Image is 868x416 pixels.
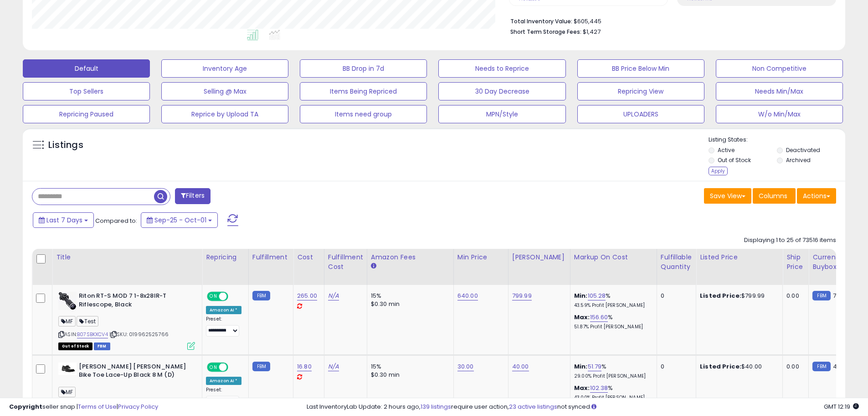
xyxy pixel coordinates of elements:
h5: Listings [48,139,83,152]
a: 139 listings [421,402,451,411]
a: Terms of Use [78,402,117,411]
a: 640.00 [457,291,478,300]
button: Top Sellers [23,82,150,100]
a: 51.79 [588,362,602,371]
div: Title [56,253,198,262]
div: Current Buybox Price [812,253,859,272]
div: Amazon AI * [206,306,241,314]
div: % [574,384,650,401]
div: Last InventoryLab Update: 2 hours ago, require user action, not synced. [307,403,859,411]
span: Test [77,316,98,326]
a: 30.00 [457,362,474,371]
b: Listed Price: [700,291,741,300]
div: Listed Price [700,253,779,262]
div: 0 [661,363,689,371]
button: UPLOADERS [577,105,704,123]
small: FBM [812,291,830,300]
label: Archived [786,156,811,164]
button: BB Drop in 7d [300,59,427,78]
div: % [574,292,650,309]
a: 40.00 [512,362,529,371]
span: MF [58,316,76,326]
button: Default [23,59,150,78]
button: BB Price Below Min [577,59,704,78]
span: MF [58,387,76,397]
div: Amazon Fees [371,253,450,262]
b: Min: [574,362,588,371]
div: 15% [371,292,447,300]
b: Max: [574,384,590,392]
span: ON [208,363,219,371]
div: $799.99 [700,292,776,300]
span: Columns [759,191,787,200]
span: All listings that are currently out of stock and unavailable for purchase on Amazon [58,342,92,350]
span: 2025-10-9 12:19 GMT [824,402,859,411]
p: Listing States: [709,136,845,144]
a: B07SBKXCV4 [77,331,108,338]
div: Cost [297,253,320,262]
div: % [574,363,650,379]
div: % [574,313,650,330]
b: Listed Price: [700,362,741,371]
li: $605,445 [510,15,829,26]
div: Apply [709,167,728,175]
small: Amazon Fees. [371,262,376,270]
label: Out of Stock [718,156,751,164]
span: 799.99 [833,291,853,300]
button: 30 Day Decrease [438,82,565,100]
small: FBM [252,291,270,300]
button: Needs to Reprice [438,59,565,78]
strong: Copyright [9,402,42,411]
button: Sep-25 - Oct-01 [141,212,218,228]
span: Compared to: [95,216,137,225]
span: | SKU: 019962525766 [109,331,169,338]
a: N/A [328,362,339,371]
span: Last 7 Days [46,216,82,225]
button: Repricing Paused [23,105,150,123]
small: FBM [812,362,830,371]
div: Ship Price [786,253,805,272]
img: 31RRP1UZLNL._SL40_.jpg [58,363,77,375]
small: FBM [252,362,270,371]
b: Max: [574,313,590,321]
div: Displaying 1 to 25 of 73516 items [744,236,836,245]
button: W/o Min/Max [716,105,843,123]
b: [PERSON_NAME] [PERSON_NAME] Bike Toe Lace-Up Black 8 M (D) [79,363,190,382]
label: Deactivated [786,146,820,154]
b: Short Term Storage Fees: [510,28,581,36]
button: MPN/Style [438,105,565,123]
b: Total Inventory Value: [510,17,572,25]
button: Last 7 Days [33,212,94,228]
button: Selling @ Max [161,82,288,100]
button: Reprice by Upload TA [161,105,288,123]
b: Min: [574,291,588,300]
div: 15% [371,363,447,371]
p: 29.00% Profit [PERSON_NAME] [574,373,650,379]
div: 0.00 [786,292,801,300]
div: Fulfillment [252,253,289,262]
button: Needs Min/Max [716,82,843,100]
span: $1,427 [583,27,601,36]
a: 23 active listings [509,402,557,411]
img: 418hPfOYIiL._SL40_.jpg [58,292,77,310]
button: Save View [704,188,751,204]
span: OFF [227,293,241,300]
a: Privacy Policy [118,402,158,411]
div: Min Price [457,253,504,262]
button: Items Being Repriced [300,82,427,100]
a: 16.80 [297,362,312,371]
div: 0.00 [786,363,801,371]
a: 265.00 [297,291,317,300]
div: Fulfillable Quantity [661,253,692,272]
div: Preset: [206,387,241,407]
a: N/A [328,291,339,300]
div: Amazon AI * [206,377,241,385]
a: 156.60 [590,313,608,322]
th: The percentage added to the cost of goods (COGS) that forms the calculator for Min & Max prices. [570,249,657,285]
button: Filters [175,188,211,204]
div: Markup on Cost [574,253,653,262]
a: 105.28 [588,291,606,300]
span: FBM [94,342,110,350]
div: $0.30 min [371,371,447,379]
div: Repricing [206,253,245,262]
